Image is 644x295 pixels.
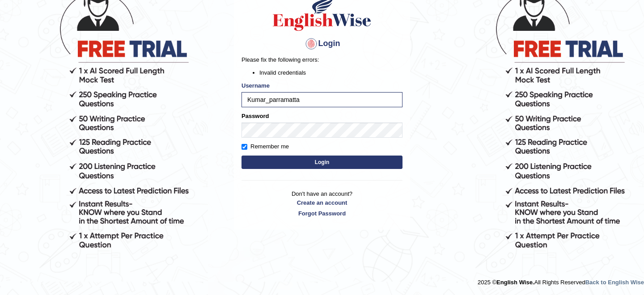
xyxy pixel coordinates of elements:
[496,279,534,286] strong: English Wise.
[241,81,270,90] label: Username
[241,190,402,217] p: Don't have an account?
[259,68,402,77] li: Invalid credentials
[241,142,289,151] label: Remember me
[585,279,644,286] a: Back to English Wise
[241,198,402,207] a: Create an account
[241,144,247,150] input: Remember me
[241,55,402,64] p: Please fix the following errors:
[478,274,644,287] div: 2025 © All Rights Reserved
[241,112,269,120] label: Password
[241,37,402,51] h4: Login
[241,209,402,218] a: Forgot Password
[241,156,402,169] button: Login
